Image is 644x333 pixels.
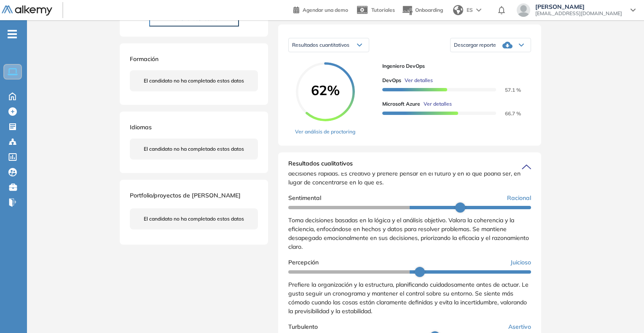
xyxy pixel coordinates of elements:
img: world [453,5,463,15]
span: Racional [507,194,531,202]
span: Asertivo [508,322,531,331]
span: Sentimental [288,194,321,202]
span: Resultados cuantitativos [292,42,349,48]
span: Prefiere la organización y la estructura, planificando cuidadosamente antes de actuar. Le gusta s... [288,281,529,315]
span: Ver detalles [424,100,452,108]
a: Agendar una demo [293,4,348,14]
span: 66.7 % [495,110,521,117]
span: Percepción [288,258,319,267]
span: 57.1 % [495,87,521,93]
button: Onboarding [402,1,443,19]
button: Ver detalles [420,100,452,108]
span: DevOps [382,77,401,84]
span: Tutoriales [371,7,395,13]
span: Resultados cualitativos [288,159,353,173]
span: Microsoft Azure [382,100,420,108]
button: Ver detalles [401,77,433,84]
span: Ver detalles [405,77,433,84]
span: [EMAIL_ADDRESS][DOMAIN_NAME] [535,10,622,17]
span: Toma decisiones basadas en la lógica y el análisis objetivo. Valora la coherencia y la eficiencia... [288,216,529,250]
span: Juicioso [510,258,531,267]
span: Idiomas [130,123,152,131]
span: Portfolio/proyectos de [PERSON_NAME] [130,192,241,199]
span: El candidato no ha completado estos datos [144,77,244,85]
span: El candidato no ha completado estos datos [144,145,244,153]
a: Ver análisis de proctoring [295,128,355,136]
span: Onboarding [415,7,443,13]
span: Agendar una demo [303,7,348,13]
span: El candidato no ha completado estos datos [144,215,244,223]
span: Ingeniero DevOps [382,62,524,70]
i: - [8,33,17,35]
span: Turbulento [288,322,318,331]
span: [PERSON_NAME] [535,3,622,10]
span: 62% [296,83,355,97]
img: Logo [2,5,52,16]
span: Descargar reporte [454,42,496,48]
span: Formación [130,55,158,63]
span: ES [467,6,473,14]
img: arrow [476,8,481,12]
